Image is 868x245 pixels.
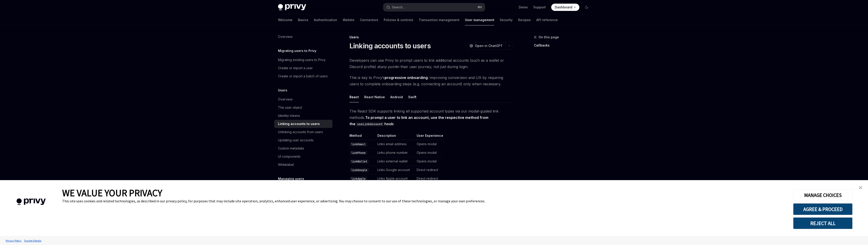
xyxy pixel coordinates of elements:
[349,57,513,70] span: Developers can use Privy to prompt users to link additional accounts (such as a wallet or Discord...
[349,142,367,147] code: linkEmail
[415,157,443,166] td: Opens modal
[376,166,415,174] td: Links Google account
[349,151,367,155] code: linkPhone
[278,34,293,39] div: Overview
[278,121,320,127] div: Linking accounts to users
[419,15,460,25] a: Transaction management
[390,92,403,102] button: Android
[298,15,308,25] a: Basics
[274,144,332,152] a: Custom metadata
[278,162,294,167] div: Whitelabel
[5,237,23,245] a: Privacy Policy
[583,4,590,11] button: Toggle dark mode
[415,140,443,149] td: Opens modal
[415,166,443,174] td: Direct redirect
[274,120,332,128] a: Linking accounts to users
[278,97,293,102] div: Overview
[349,35,513,39] div: Users
[278,88,287,93] h5: Users
[343,15,354,25] a: Wallets
[355,122,384,127] code: useLinkAccount
[477,5,482,9] span: ⌘ K
[278,73,328,79] div: Create or import a batch of users
[500,15,513,25] a: Security
[551,4,579,11] a: Dashboard
[274,152,332,161] a: UI components
[278,146,304,151] div: Custom metadata
[278,154,300,159] div: UI components
[62,199,786,203] div: This site uses cookies and related technologies, as described in our privacy policy, for purposes...
[278,113,300,118] div: Identity tokens
[278,176,304,181] h5: Managing users
[384,15,413,25] a: Policies & controls
[539,34,559,40] span: On this page
[278,15,293,25] a: Welcome
[314,15,337,25] a: Authentication
[274,56,332,64] a: Migrating existing users to Privy
[856,183,865,192] a: close banner
[465,15,494,25] a: User management
[392,5,405,10] div: Search...
[349,168,369,172] code: linkGoogle
[23,237,42,245] a: Tracker Details
[274,128,332,136] a: Unlinking accounts from users
[376,174,415,183] td: Links Apple account
[793,189,853,201] button: MANAGE CHOICES
[415,133,443,140] th: User Experience
[274,136,332,144] a: Updating user accounts
[274,161,332,169] a: Whitelabel
[376,157,415,166] td: Links external wallet
[274,95,332,103] a: Overview
[364,92,385,102] button: React Native
[274,33,332,41] a: Overview
[349,115,488,126] strong: To prompt a user to link an account, use the respective method from the hook:
[274,72,332,80] a: Create or import a batch of users
[274,64,332,72] a: Create or import a user
[274,103,332,112] a: The user object
[467,42,505,50] button: Open in ChatGPT
[415,149,443,157] td: Opens modal
[475,44,503,48] span: Open in ChatGPT
[278,105,302,110] div: The user object
[278,129,323,135] div: Unlinking accounts from users
[7,192,55,212] img: company logo
[793,217,853,229] button: REJECT ALL
[278,57,326,63] div: Migrating existing users to Privy
[349,42,431,50] h1: Linking accounts to users
[519,5,528,10] a: Demo
[793,203,853,215] button: AGREE & PROCEED
[859,186,862,189] img: close banner
[536,15,558,25] a: API reference
[376,149,415,157] td: Links phone number
[274,112,332,120] a: Identity tokens
[555,5,572,10] span: Dashboard
[415,174,443,183] td: Direct redirect
[349,74,513,87] span: This is key to Privy’s : improving conversion and UX by requiring users to complete onboarding st...
[278,65,313,71] div: Create or import a user
[376,140,415,149] td: Links email address
[349,108,513,127] span: The React SDK supports linking all supported account types via our modal-guided link methods.
[349,159,369,164] code: linkWallet
[278,48,316,54] h5: Migrating users to Privy
[533,5,546,10] a: Support
[278,137,314,143] div: Updating user accounts
[383,3,485,11] button: Search...⌘K
[360,15,378,25] a: Connectors
[349,133,376,140] th: Method
[408,92,416,102] button: Swift
[518,15,531,25] a: Recipes
[349,92,359,102] button: React
[534,42,594,49] a: Callbacks
[376,133,415,140] th: Description
[278,4,306,10] img: dark logo
[385,75,428,80] strong: progressive onboarding
[381,64,396,69] em: any point
[62,187,162,199] span: WE VALUE YOUR PRIVACY
[349,176,367,181] code: linkApple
